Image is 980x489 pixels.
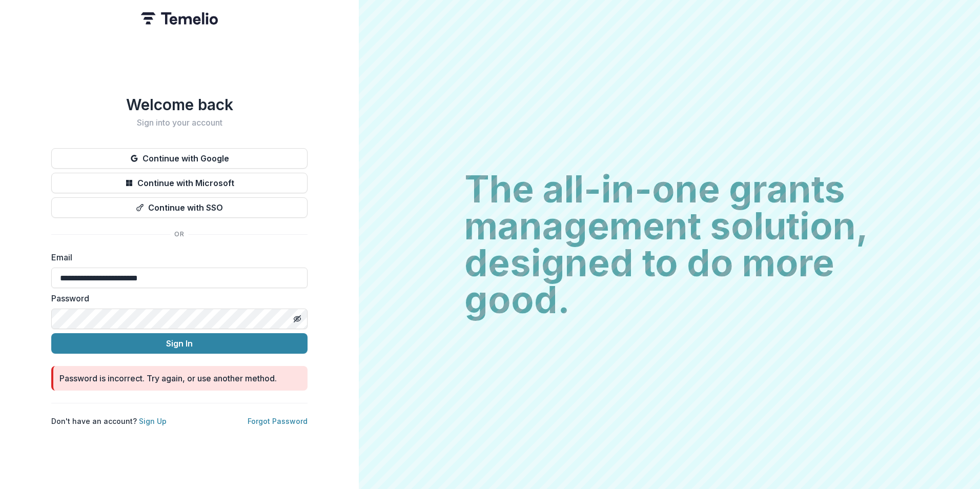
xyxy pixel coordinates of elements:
label: Email [51,251,301,263]
p: Don't have an account? [51,416,167,426]
a: Sign Up [139,417,167,425]
img: Temelio [141,12,218,25]
h2: Sign into your account [51,118,308,128]
label: Password [51,292,301,304]
div: Password is incorrect. Try again, or use another method. [59,372,277,384]
button: Continue with Google [51,148,308,169]
button: Sign In [51,333,308,354]
h1: Welcome back [51,95,308,114]
button: Continue with Microsoft [51,173,308,193]
button: Toggle password visibility [289,311,305,327]
a: Forgot Password [248,417,308,425]
button: Continue with SSO [51,197,308,218]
